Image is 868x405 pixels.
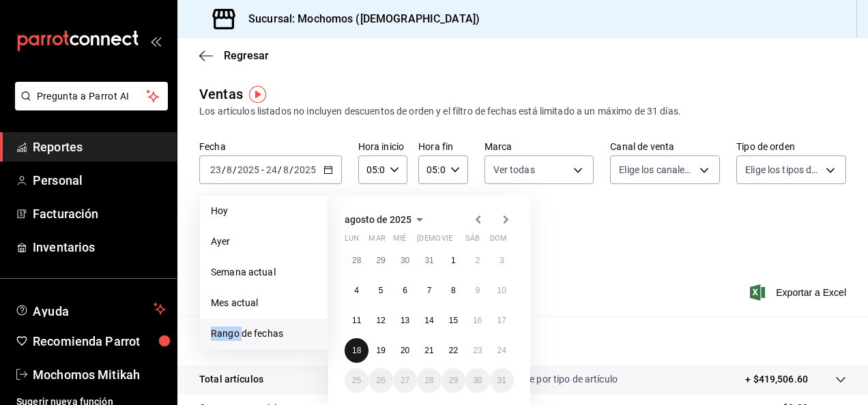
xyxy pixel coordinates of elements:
label: Fecha [199,142,342,151]
span: / [233,164,237,175]
button: 4 de agosto de 2025 [345,278,368,303]
abbr: 17 de agosto de 2025 [497,316,506,325]
abbr: 25 de agosto de 2025 [352,376,361,385]
abbr: 19 de agosto de 2025 [376,346,385,355]
button: 28 de julio de 2025 [345,248,368,273]
abbr: 7 de agosto de 2025 [427,286,432,295]
span: Personal [33,171,166,190]
input: -- [283,164,289,175]
abbr: 14 de agosto de 2025 [424,316,433,325]
abbr: 27 de agosto de 2025 [401,376,409,385]
span: Ayer [211,235,317,249]
label: Hora inicio [358,142,407,151]
button: 12 de agosto de 2025 [368,308,392,333]
button: open_drawer_menu [150,35,161,46]
button: 13 de agosto de 2025 [393,308,417,333]
abbr: 31 de julio de 2025 [424,256,433,265]
span: Exportar a Excel [753,284,846,301]
button: Regresar [199,49,269,62]
span: / [222,164,226,175]
abbr: 16 de agosto de 2025 [473,316,482,325]
input: -- [226,164,233,175]
abbr: 1 de agosto de 2025 [451,256,456,265]
button: 26 de agosto de 2025 [368,368,392,393]
button: 31 de julio de 2025 [417,248,441,273]
span: / [278,164,282,175]
button: 31 de agosto de 2025 [490,368,514,393]
span: Ver todas [493,163,535,177]
abbr: 31 de agosto de 2025 [497,376,506,385]
abbr: 24 de agosto de 2025 [497,346,506,355]
button: 17 de agosto de 2025 [490,308,514,333]
button: agosto de 2025 [345,211,428,228]
button: 3 de agosto de 2025 [490,248,514,273]
abbr: 10 de agosto de 2025 [497,286,506,295]
abbr: 21 de agosto de 2025 [424,346,433,355]
abbr: 20 de agosto de 2025 [401,346,409,355]
button: 30 de julio de 2025 [393,248,417,273]
abbr: 22 de agosto de 2025 [449,346,458,355]
abbr: 11 de agosto de 2025 [352,316,361,325]
button: 28 de agosto de 2025 [417,368,441,393]
abbr: domingo [490,234,507,248]
label: Hora fin [418,142,467,151]
abbr: 18 de agosto de 2025 [352,346,361,355]
abbr: 6 de agosto de 2025 [403,286,407,295]
abbr: miércoles [393,234,406,248]
span: Mochomos Mitikah [33,365,166,384]
button: 6 de agosto de 2025 [393,278,417,303]
abbr: 8 de agosto de 2025 [451,286,456,295]
span: agosto de 2025 [345,214,411,225]
abbr: 29 de agosto de 2025 [449,376,458,385]
button: 24 de agosto de 2025 [490,338,514,363]
abbr: viernes [442,234,452,248]
abbr: 4 de agosto de 2025 [354,286,359,295]
button: 1 de agosto de 2025 [442,248,465,273]
button: Pregunta a Parrot AI [15,82,168,110]
button: 11 de agosto de 2025 [345,308,368,333]
div: Ventas [199,84,243,104]
button: 21 de agosto de 2025 [417,338,441,363]
button: 23 de agosto de 2025 [465,338,489,363]
button: 5 de agosto de 2025 [368,278,392,303]
span: Regresar [224,49,269,62]
abbr: 23 de agosto de 2025 [473,346,482,355]
img: Tooltip marker [249,86,266,103]
abbr: 28 de julio de 2025 [352,256,361,265]
button: 18 de agosto de 2025 [345,338,368,363]
button: 27 de agosto de 2025 [393,368,417,393]
input: -- [209,164,222,175]
button: 30 de agosto de 2025 [465,368,489,393]
span: Semana actual [211,265,317,280]
abbr: sábado [465,234,480,248]
button: 2 de agosto de 2025 [465,248,489,273]
button: 22 de agosto de 2025 [442,338,465,363]
span: Ayuda [33,301,148,317]
span: Mes actual [211,296,317,310]
input: -- [265,164,278,175]
span: Pregunta a Parrot AI [37,89,147,104]
span: Elige los tipos de orden [745,163,821,177]
label: Canal de venta [610,142,720,151]
button: 15 de agosto de 2025 [442,308,465,333]
p: + $419,506.60 [745,372,808,387]
abbr: 5 de agosto de 2025 [379,286,384,295]
span: Rango de fechas [211,327,317,341]
abbr: 30 de agosto de 2025 [473,376,482,385]
span: / [289,164,293,175]
abbr: 3 de agosto de 2025 [500,256,504,265]
a: Pregunta a Parrot AI [10,99,168,113]
abbr: 13 de agosto de 2025 [401,316,409,325]
span: Elige los canales de venta [619,163,695,177]
span: Hoy [211,204,317,218]
input: ---- [237,164,260,175]
button: 29 de agosto de 2025 [442,368,465,393]
span: Inventarios [33,238,166,256]
abbr: 15 de agosto de 2025 [449,316,458,325]
abbr: 28 de agosto de 2025 [424,376,433,385]
label: Tipo de orden [736,142,846,151]
button: 29 de julio de 2025 [368,248,392,273]
abbr: lunes [345,234,359,248]
abbr: 30 de julio de 2025 [401,256,409,265]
